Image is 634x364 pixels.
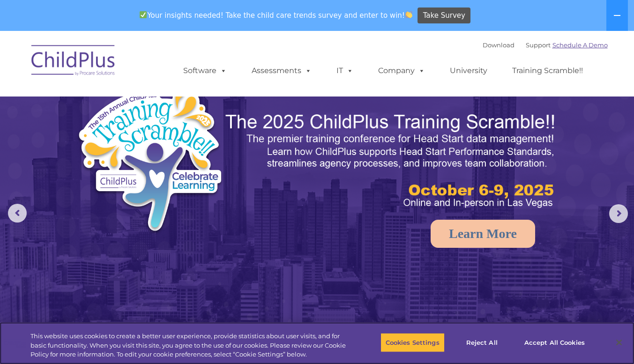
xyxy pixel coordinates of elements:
a: Company [369,61,434,80]
a: Learn More [431,220,535,248]
a: Schedule A Demo [552,41,608,49]
img: 👏 [405,11,412,18]
a: University [440,61,497,80]
button: Cookies Settings [380,333,445,352]
button: Reject All [453,333,511,352]
a: Software [174,61,236,80]
button: Accept All Cookies [519,333,590,352]
a: Training Scramble!! [503,61,592,80]
a: Assessments [242,61,321,80]
a: Support [526,41,551,49]
span: Take Survey [423,7,465,24]
span: Your insights needed! Take the child care trends survey and enter to win! [136,6,417,24]
button: Close [609,332,629,353]
a: IT [327,61,363,80]
a: Take Survey [418,7,470,24]
div: This website uses cookies to create a better user experience, provide statistics about user visit... [30,332,349,359]
span: Last name [130,62,159,69]
img: ChildPlus by Procare Solutions [27,38,120,85]
font: | [483,41,608,49]
a: Download [483,41,515,49]
span: Phone number [130,100,170,107]
img: ✅ [140,11,147,18]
